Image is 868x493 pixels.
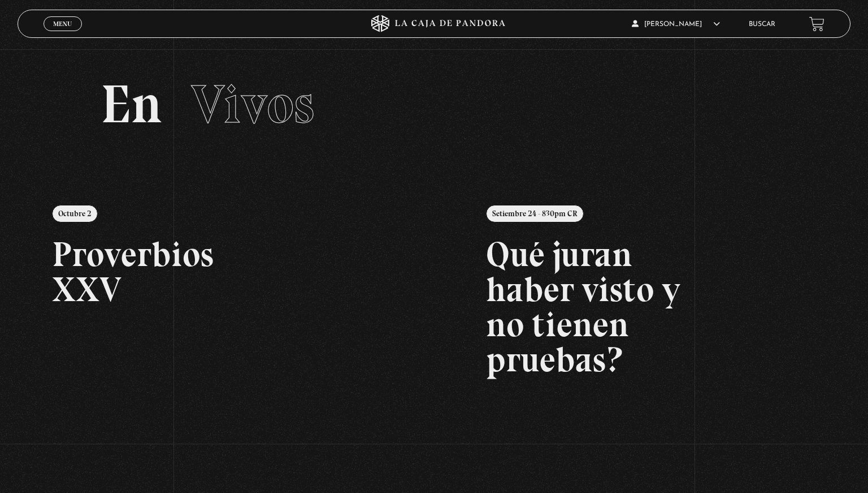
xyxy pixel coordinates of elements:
span: [PERSON_NAME] [632,21,720,28]
a: Buscar [749,21,775,28]
span: Cerrar [50,30,76,38]
a: View your shopping cart [809,16,824,32]
span: Menu [53,20,72,27]
h2: En [101,78,767,131]
span: Vivos [191,72,314,136]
